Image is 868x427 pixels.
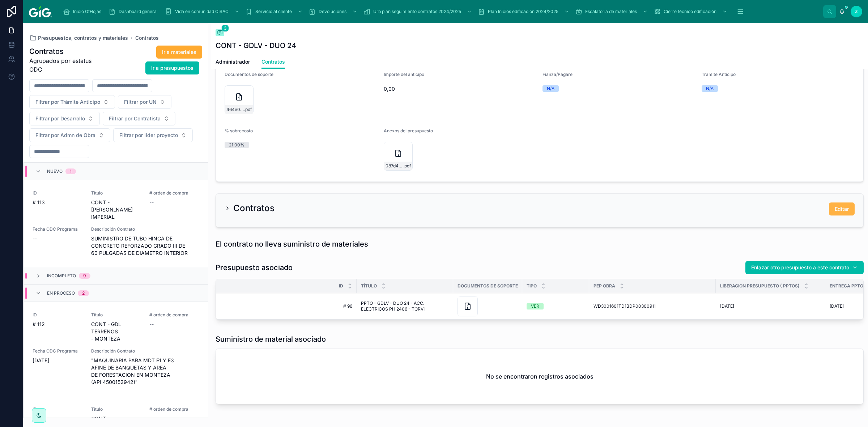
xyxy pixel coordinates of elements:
span: 464e005a-02d8-4517-be2e-6ac8b928170d-WD3001601TD1BDP00300911-ACC.-ELECTRICOS-PH-2406-TA---TORVI_F... [226,107,244,112]
a: Administrador [216,55,250,70]
a: # 96 [225,303,352,309]
span: # 112 [33,321,82,328]
span: Título [361,283,377,289]
span: [DATE] [830,303,844,309]
button: Select Button [118,95,171,109]
span: Anexos del presupuesto [384,128,433,133]
span: Presupuestos, contratos y materiales [38,34,128,42]
span: Fianza/Pagare [542,72,573,77]
span: -- [149,199,154,206]
span: ID [33,406,82,412]
span: PEP OBRA [593,283,615,289]
span: Título [91,190,141,196]
h2: Contratos [233,202,275,214]
span: LIBERACION PRESUPUESTO ( PPTOS) [720,283,800,289]
div: VER [531,303,539,309]
span: Urb plan seguimiento contratos 2024/2025 [373,9,461,14]
button: Select Button [113,128,193,142]
span: Z [855,9,858,14]
span: Título [91,406,141,412]
span: # orden de compra [149,190,199,196]
a: Plan Inicios edificación 2024/2025 [476,5,573,18]
span: WD3001601TD1BDP00300911 [593,303,656,309]
span: Cierre técnico edificación [664,9,716,14]
span: CONT - GDL TERRENOS - MONTEZA [91,321,141,342]
button: Ir a materiales [156,46,202,59]
span: Documentos de soporte [225,72,273,77]
div: 2 [82,290,85,296]
span: -- [33,235,37,242]
a: Vida en comunidad CISAC [163,5,243,18]
span: Documentos de soporte [458,283,518,289]
a: Contratos [135,34,159,42]
span: ID [33,312,82,318]
span: TIPO [527,283,537,289]
button: Ir a presupuestos [145,61,199,74]
span: [DATE] [720,303,734,309]
a: Escalatoria de materiales [573,5,651,18]
a: Inicio OtHojas [61,5,106,18]
div: 1 [70,168,72,174]
span: Importe del anticipo [384,72,424,77]
button: Select Button [29,112,100,125]
span: Escalatoria de materiales [585,9,637,14]
span: "MAQUINARIA PARA MDT E1 Y E3 AFINE DE BANQUETAS Y AREA DE FORESTACION EN MONTEZA (API 4500152942)" [91,357,199,386]
span: ID [33,190,82,196]
span: # 113 [33,199,82,206]
span: Dashboard general [119,9,158,14]
div: 21.00% [229,142,244,148]
span: Filtrar por Admn de Obra [35,132,95,139]
span: Agrupados por estatus ODC [29,56,100,74]
span: Vida en comunidad CISAC [175,9,229,14]
a: Dashboard general [106,5,163,18]
a: Devoluciones [306,5,361,18]
span: -- [149,321,154,328]
span: Filtrar por Trámite Anticipo [35,98,100,106]
button: Enlazar otro presupuesto a este contrato [745,261,864,274]
span: Ir a materiales [162,48,196,56]
a: PPTO - GDLV - DUO 24 - ACC. ELECTRICOS PH 2406 - TORVI [361,300,449,312]
a: Contratos [261,55,285,69]
span: Incompleto [47,273,76,279]
h2: No se encontraron registros asociados [486,372,593,381]
a: ID# 112TítuloCONT - GDL TERRENOS - MONTEZA# orden de compra--Fecha ODC Programa[DATE]Descripción ... [24,302,208,396]
span: Título [91,312,141,318]
div: 9 [83,273,86,279]
span: Descripción Contrato [91,348,199,354]
span: .pdf [244,107,252,112]
span: 087d46db-69b2-49ed-9bb8-56b8e4f0b4ca-WD3016.PT.Accesorios-electricos-2406-Torre-A---TORVI.cleaned [386,163,403,169]
div: scrollable content [58,4,823,20]
span: Enlazar otro presupuesto a este contrato [751,264,849,271]
span: Inicio OtHojas [73,9,101,14]
a: Cierre técnico edificación [651,5,731,18]
button: 3 [216,29,224,38]
h1: CONT - GDLV - DUO 24 [216,40,296,51]
button: Editar [829,202,855,215]
span: Administrador [216,58,250,65]
h1: El contrato no lleva suministro de materiales [216,239,368,249]
span: Filtrar por UN [124,98,157,106]
a: Servicio al cliente [243,5,306,18]
span: # 106 [33,415,82,422]
span: Ir a presupuestos [151,64,193,72]
h1: Presupuesto asociado [216,262,293,273]
span: Fecha ODC Programa [33,226,82,232]
span: Filtrar por Desarrollo [35,115,85,122]
a: Urb plan seguimiento contratos 2024/2025 [361,5,476,18]
span: Tramite Anticipo [702,72,736,77]
div: N/A [547,85,554,92]
span: SUMINISTRO DE TUBO HINCA DE CONCRETO REFORZADO GRADO III DE 60 PULGADAS DE DIAMETRO INTERIOR [91,235,199,257]
span: Nuevo [47,168,63,174]
button: Select Button [29,128,110,142]
span: Filtrar por Contratista [109,115,161,122]
a: ID# 113TítuloCONT - [PERSON_NAME] IMPERIAL# orden de compra--Fecha ODC Programa--Descripción Cont... [24,180,208,267]
span: % sobrecosto [225,128,253,133]
a: WD3001601TD1BDP00300911 [593,303,711,309]
a: VER [527,303,585,309]
span: # orden de compra [149,312,199,318]
span: 3 [221,25,229,32]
